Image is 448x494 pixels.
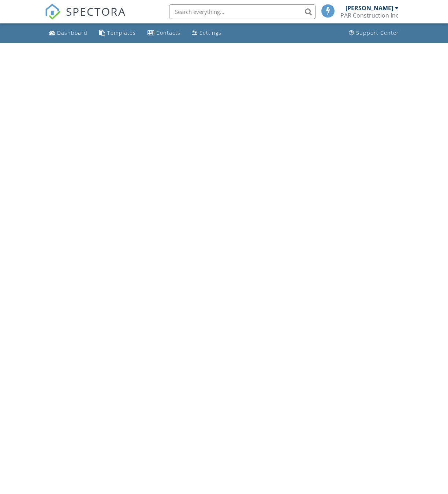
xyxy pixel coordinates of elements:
[199,29,221,36] div: Settings
[57,29,87,36] div: Dashboard
[96,26,139,40] a: Templates
[107,29,136,36] div: Templates
[346,4,393,12] div: [PERSON_NAME]
[46,26,90,40] a: Dashboard
[45,4,61,20] img: The Best Home Inspection Software - Spectora
[156,29,180,36] div: Contacts
[340,12,399,19] div: PAR Construction Inc
[346,26,402,40] a: Support Center
[189,26,224,40] a: Settings
[145,26,183,40] a: Contacts
[356,29,399,36] div: Support Center
[45,10,126,25] a: SPECTORA
[66,4,126,19] span: SPECTORA
[169,4,316,19] input: Search everything...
